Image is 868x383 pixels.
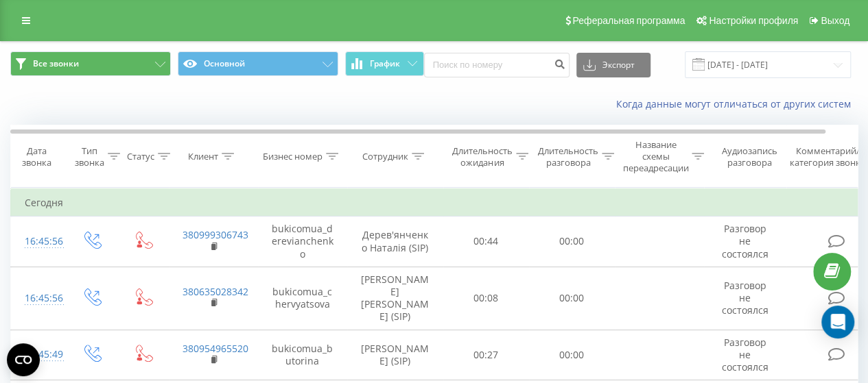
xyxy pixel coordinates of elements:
a: 380954965520 [183,342,248,355]
a: 380999306743 [183,228,248,241]
div: Длительность разговора [538,145,598,169]
td: Дерев'янченко Наталія (SIP) [347,217,443,267]
span: Выход [821,15,849,26]
button: График [345,51,424,76]
input: Поиск по номеру [424,53,570,77]
td: [PERSON_NAME] [PERSON_NAME] (SIP) [347,267,443,330]
td: 00:44 [443,217,529,267]
td: [PERSON_NAME] (SIP) [347,330,443,380]
td: 00:00 [529,330,615,380]
div: Длительность ожидания [452,145,513,169]
span: Реферальная программа [572,15,685,26]
td: 00:08 [443,267,529,330]
span: График [370,59,400,69]
button: Все звонки [10,51,171,76]
td: bukicomua_butorina [258,330,347,380]
div: Тип звонка [75,145,104,169]
td: 00:00 [529,217,615,267]
a: Когда данные могут отличаться от других систем [616,97,858,110]
div: Аудиозапись разговора [716,145,782,169]
a: 380635028342 [183,285,248,298]
td: bukicomua_derevianchenko [258,217,347,267]
button: Экспорт [576,53,650,77]
div: Open Intercom Messenger [821,306,854,338]
div: Статус [127,151,154,162]
div: Комментарий/категория звонка [788,145,868,169]
td: 00:27 [443,330,529,380]
div: Клиент [188,151,218,162]
span: Настройки профиля [709,15,798,26]
span: Разговор не состоялся [722,222,769,260]
span: Разговор не состоялся [722,336,769,373]
span: Все звонки [33,58,79,69]
div: Сотрудник [362,151,408,162]
span: Разговор не состоялся [722,279,769,317]
div: 16:45:56 [25,228,52,255]
button: Open CMP widget [7,343,40,376]
div: Название схемы переадресации [622,139,688,174]
td: bukicomua_chervyatsova [258,267,347,330]
button: Основной [178,51,338,76]
div: 16:45:56 [25,285,52,312]
td: 00:00 [529,267,615,330]
div: Бизнес номер [263,151,322,162]
div: Дата звонка [11,145,62,169]
div: 16:45:49 [25,341,52,368]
